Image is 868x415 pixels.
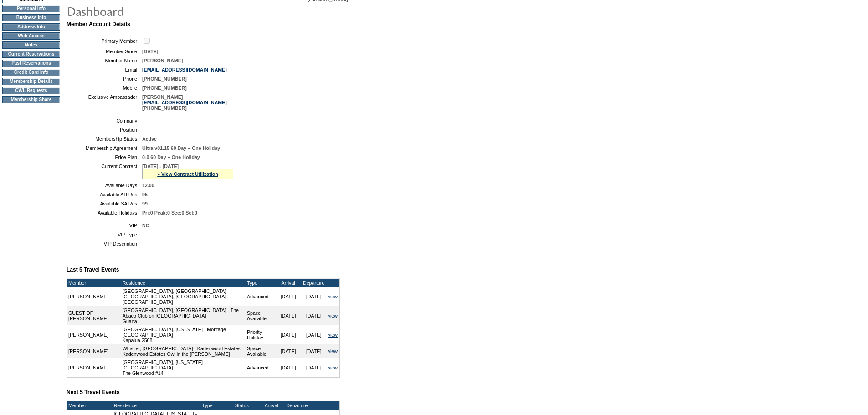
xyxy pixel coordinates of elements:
td: [DATE] [301,306,327,325]
span: [PERSON_NAME] [142,58,183,63]
span: [PERSON_NAME] [PHONE_NUMBER] [142,94,227,111]
td: Primary Member: [70,36,139,45]
td: Whistler, [GEOGRAPHIC_DATA] - Kadenwood Estates Kadenwood Estates Owl in the [PERSON_NAME] [121,344,246,358]
td: Notes [2,41,60,49]
td: [PERSON_NAME] [67,358,121,377]
a: [EMAIL_ADDRESS][DOMAIN_NAME] [142,100,227,105]
span: Pri:0 Peak:0 Sec:0 Sel:0 [142,210,197,215]
td: Current Contract: [70,164,139,179]
a: view [328,313,338,318]
td: Membership Agreement: [70,145,139,151]
b: Member Account Details [67,21,130,27]
span: Active [142,136,157,142]
td: Phone: [70,76,139,82]
td: [DATE] [276,344,301,358]
a: » View Contract Utilization [157,171,218,177]
td: Member [67,401,110,410]
td: [GEOGRAPHIC_DATA], [GEOGRAPHIC_DATA] - The Abaco Club on [GEOGRAPHIC_DATA] Guana [121,306,246,325]
td: Space Available [246,306,276,325]
td: Status [234,401,259,410]
td: [DATE] [301,358,327,377]
td: Residence [113,401,201,410]
b: Last 5 Travel Events [67,266,119,273]
td: [DATE] [276,287,301,306]
td: Email: [70,67,139,72]
td: Arrival [276,279,301,287]
td: Mobile: [70,85,139,91]
a: view [328,332,338,338]
td: [PERSON_NAME] [67,325,121,344]
td: VIP Description: [70,241,139,246]
img: pgTtlDashboard.gif [66,2,248,20]
td: Residence [121,279,246,287]
td: Membership Share [2,96,60,103]
td: GUEST OF [PERSON_NAME] [67,306,121,325]
td: Advanced [246,358,276,377]
td: Arrival [259,401,284,410]
td: Advanced [246,287,276,306]
span: 0-0 60 Day – One Holiday [142,154,200,160]
td: Web Access [2,32,60,40]
td: Address Info [2,23,60,31]
td: VIP Type: [70,232,139,237]
td: Type [246,279,276,287]
td: Past Reservations [2,60,60,67]
td: Departure [284,401,310,410]
span: 99 [142,201,148,206]
span: [PHONE_NUMBER] [142,85,187,91]
span: Ultra v01.15 60 Day – One Holiday [142,145,220,151]
td: Membership Status: [70,136,139,142]
td: Exclusive Ambassador: [70,94,139,111]
td: VIP: [70,223,139,228]
td: Available SA Res: [70,201,139,206]
td: [GEOGRAPHIC_DATA], [GEOGRAPHIC_DATA] - [GEOGRAPHIC_DATA], [GEOGRAPHIC_DATA] [GEOGRAPHIC_DATA] [121,287,246,306]
td: Company: [70,118,139,123]
td: [DATE] [301,344,327,358]
td: Member [67,279,121,287]
td: Position: [70,127,139,133]
td: Member Since: [70,49,139,54]
td: Price Plan: [70,154,139,160]
td: Business Info [2,14,60,21]
span: NO [142,223,149,228]
td: Credit Card Info [2,69,60,76]
td: [GEOGRAPHIC_DATA], [US_STATE] - Montage [GEOGRAPHIC_DATA] Kapalua 2508 [121,325,246,344]
td: Priority Holiday [246,325,276,344]
td: Departure [301,279,327,287]
td: [DATE] [301,325,327,344]
a: view [328,365,338,370]
td: Available AR Res: [70,192,139,197]
a: [EMAIL_ADDRESS][DOMAIN_NAME] [142,67,227,72]
td: Type [201,401,234,410]
a: view [328,348,338,354]
span: 12.00 [142,183,154,188]
span: [PHONE_NUMBER] [142,76,187,82]
a: view [328,294,338,299]
td: Available Days: [70,183,139,188]
td: [DATE] [276,358,301,377]
td: [PERSON_NAME] [67,344,121,358]
span: 95 [142,192,148,197]
td: [PERSON_NAME] [67,287,121,306]
td: [DATE] [301,287,327,306]
span: [DATE] [142,49,158,54]
td: Current Reservations [2,51,60,58]
td: Available Holidays: [70,210,139,215]
td: [DATE] [276,325,301,344]
td: Membership Details [2,78,60,85]
td: CWL Requests [2,87,60,94]
td: [DATE] [276,306,301,325]
span: [DATE] - [DATE] [142,164,179,169]
td: Space Available [246,344,276,358]
td: Personal Info [2,5,60,12]
td: [GEOGRAPHIC_DATA], [US_STATE] - [GEOGRAPHIC_DATA] The Glenwood #14 [121,358,246,377]
td: Member Name: [70,58,139,63]
b: Next 5 Travel Events [67,389,120,395]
